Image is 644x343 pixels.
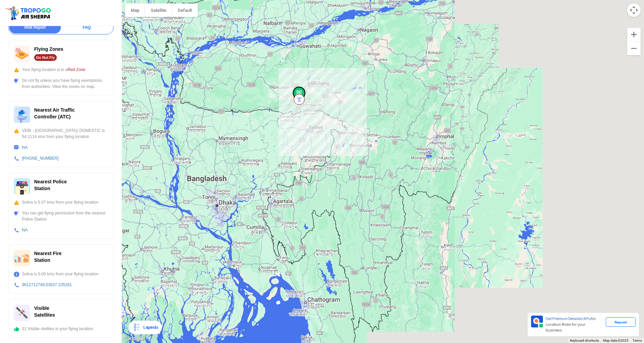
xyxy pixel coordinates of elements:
[14,77,108,90] div: Do not fly unless you have flying exemptions from authorities. View the zones on map.
[22,145,28,150] a: NA
[34,251,62,263] span: Nearest Fire Station
[627,28,641,41] button: Zoom in
[546,316,591,321] span: Get Premium Detailed APIs
[14,271,108,277] div: Sohra is 0.00 kms from your flying location
[543,316,606,334] div: for Location Risks for your business.
[14,128,108,140] div: VEBI - [GEOGRAPHIC_DATA]/ DOMESTIC is 54.1114 kms from your flying location
[627,3,641,17] button: Map camera controls
[627,42,641,55] button: Zoom out
[14,326,108,332] div: 31 Visible stellites in your flying location
[125,3,145,17] button: Show street map
[22,156,58,161] a: [PHONE_NUMBER]
[14,67,108,73] div: Your flying location is in a
[14,305,30,321] img: ic_satellites.svg
[34,305,55,318] span: Visible Satellites
[22,282,72,287] a: 9612712749,03637-235261
[633,339,642,342] a: Terms
[5,5,53,21] img: ic_tgdronemaps.svg
[531,316,543,327] img: Premium APIs
[14,199,108,205] div: Sohra is 0.07 kms from your flying location
[14,107,30,123] img: ic_atc.svg
[606,317,636,327] div: Request
[145,3,172,17] button: Show satellite imagery
[22,228,28,232] a: NA
[141,323,158,331] div: Legends
[9,21,61,33] div: Risk Report
[34,46,63,52] span: Flying Zones
[123,334,146,343] img: Google
[603,339,628,342] span: Map data ©2025
[14,46,30,62] img: ic_nofly.svg
[14,250,30,266] img: ic_firestation.svg
[133,323,141,331] img: Legends
[68,67,86,72] span: Red Zone
[570,338,599,343] button: Keyboard shortcuts
[123,334,146,343] a: Open this area in Google Maps (opens a new window)
[14,210,108,222] div: You can get flying permission from the nearest Police Station
[34,107,75,119] span: Nearest Air Traffic Controller (ATC)
[34,54,57,61] div: Do Not Fly
[34,179,67,191] span: Nearest Police Station
[61,21,113,33] div: FAQ
[14,178,30,195] img: ic_police_station.svg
